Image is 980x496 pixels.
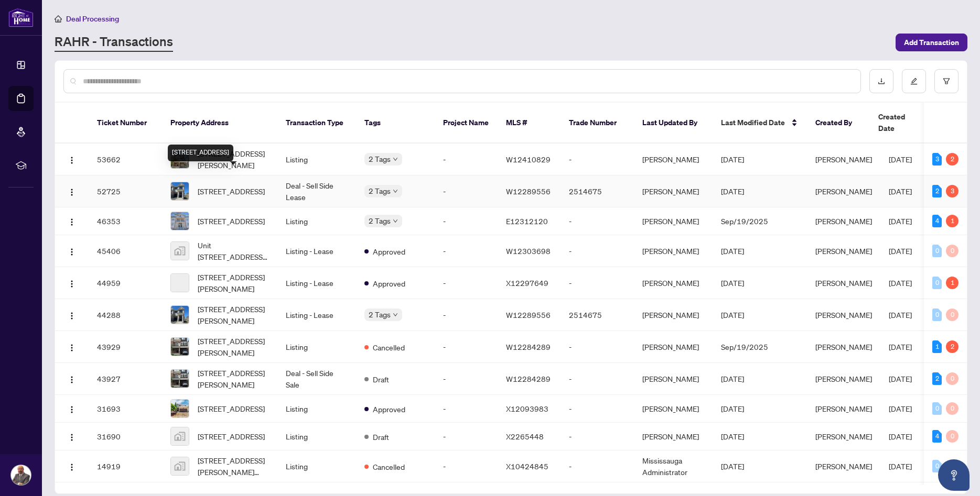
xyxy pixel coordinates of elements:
button: Add Transaction [896,34,967,51]
td: Listing [277,207,356,235]
div: 2 [946,153,959,166]
img: thumbnail-img [171,306,189,324]
span: 2 Tags [369,153,391,165]
td: - [435,331,498,363]
span: [DATE] [721,246,744,256]
span: [STREET_ADDRESS][PERSON_NAME][PERSON_NAME] [198,455,269,478]
td: 52725 [89,175,162,207]
img: Profile Icon [11,465,31,485]
button: Open asap [938,459,970,491]
span: [DATE] [721,374,744,383]
img: Logo [68,376,76,384]
span: [STREET_ADDRESS][PERSON_NAME] [198,367,269,390]
span: Sep/19/2025 [721,342,768,351]
img: Logo [68,405,76,414]
span: [PERSON_NAME] [815,404,872,413]
span: [PERSON_NAME] [815,374,872,383]
span: Cancelled [373,341,405,353]
td: Deal - Sell Side Sale [277,363,356,395]
span: Deal Processing [66,14,119,24]
td: 44959 [89,267,162,299]
div: 3 [932,153,942,166]
td: Deal - Sell Side Lease [277,175,356,207]
td: 44288 [89,299,162,331]
span: Approved [373,246,405,257]
span: [DATE] [889,186,912,196]
div: 0 [932,308,942,321]
span: edit [910,78,918,85]
span: 2 Tags [369,215,391,227]
th: Property Address [162,103,277,144]
td: - [561,267,634,299]
span: home [55,15,62,23]
span: [PERSON_NAME] [815,432,872,441]
div: 1 [946,277,959,289]
button: edit [902,69,926,93]
img: logo [8,8,34,27]
td: - [435,395,498,423]
td: - [561,450,634,482]
td: 43929 [89,331,162,363]
div: 0 [946,245,959,257]
td: - [435,363,498,395]
td: Listing [277,144,356,175]
span: W12284289 [506,374,551,383]
td: Listing - Lease [277,299,356,331]
span: W12289556 [506,310,551,319]
div: 0 [946,402,959,415]
td: 45406 [89,235,162,267]
span: [DATE] [721,461,744,471]
button: filter [934,69,959,93]
img: Logo [68,156,76,164]
button: Logo [63,428,80,445]
span: [PERSON_NAME] [815,246,872,256]
span: [DATE] [721,404,744,413]
td: [PERSON_NAME] [634,331,713,363]
img: thumbnail-img [171,400,189,417]
span: W12289556 [506,186,551,196]
span: [DATE] [889,216,912,226]
span: Created Date [878,111,922,134]
div: 0 [946,372,959,385]
td: [PERSON_NAME] [634,395,713,423]
td: 14919 [89,450,162,482]
td: - [561,363,634,395]
button: Logo [63,213,80,229]
button: Logo [63,183,80,200]
td: 31690 [89,423,162,450]
div: 1 [932,340,942,353]
span: X2265448 [506,432,544,441]
td: 46353 [89,207,162,235]
button: Logo [63,338,80,355]
td: [PERSON_NAME] [634,235,713,267]
img: Logo [68,218,76,226]
span: [DATE] [721,278,744,288]
span: 2 Tags [369,185,391,197]
span: [STREET_ADDRESS] [198,431,265,442]
img: Logo [68,312,76,320]
button: Logo [63,370,80,387]
img: Logo [68,188,76,196]
th: Created Date [870,103,943,144]
span: [DATE] [889,246,912,256]
td: - [435,175,498,207]
span: [STREET_ADDRESS][PERSON_NAME] [198,335,269,358]
span: Approved [373,403,405,415]
span: [PERSON_NAME] [815,155,872,164]
div: 2 [946,340,959,353]
span: E12312120 [506,216,548,226]
div: 0 [932,245,942,257]
button: Logo [63,274,80,291]
span: Approved [373,278,405,289]
th: MLS # [498,103,561,144]
td: 53662 [89,144,162,175]
th: Tags [356,103,435,144]
span: [DATE] [721,310,744,319]
div: 3 [946,185,959,197]
div: 0 [932,277,942,289]
img: Logo [68,344,76,352]
img: Logo [68,433,76,442]
span: W12284289 [506,342,551,351]
th: Trade Number [561,103,634,144]
span: X12297649 [506,278,548,288]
